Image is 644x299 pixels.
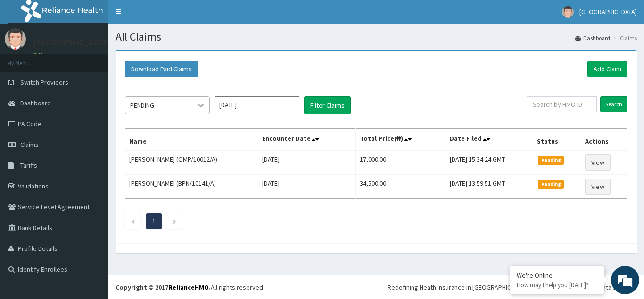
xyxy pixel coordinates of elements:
td: [DATE] 13:59:51 GMT [446,175,533,199]
a: Page 1 is your current page [152,217,156,225]
a: View [585,154,611,171]
td: 34,500.00 [355,175,446,199]
td: [PERSON_NAME] (OMP/10012/A) [125,150,258,175]
th: Name [125,129,258,151]
td: [DATE] [258,150,355,175]
p: How may I help you today? [517,281,597,289]
strong: Copyright © 2017 . [116,283,211,291]
a: View [585,179,611,195]
a: Next page [173,217,177,225]
td: [DATE] 15:34:24 GMT [446,150,533,175]
span: Pending [538,156,564,164]
td: [DATE] [258,175,355,199]
span: Pending [538,180,564,188]
span: Claims [20,140,39,149]
a: Add Claim [587,61,627,77]
td: [PERSON_NAME] (BPN/10141/A) [125,175,258,199]
th: Encounter Date [258,129,355,151]
h1: All Claims [116,31,637,43]
a: Previous page [131,217,135,225]
th: Status [533,129,581,151]
img: User Image [5,28,26,50]
a: RelianceHMO [168,283,209,291]
td: 17,000.00 [355,150,446,175]
p: [GEOGRAPHIC_DATA] [33,38,111,47]
li: Claims [611,34,637,42]
button: Download Paid Claims [125,61,198,77]
a: Dashboard [575,34,610,42]
th: Date Filed [446,129,533,151]
th: Actions [581,129,627,151]
th: Total Price(₦) [355,129,446,151]
button: Filter Claims [304,96,351,114]
footer: All rights reserved. [108,275,644,299]
div: We're Online! [517,271,597,280]
span: Switch Providers [20,78,68,86]
div: PENDING [130,101,154,110]
span: [GEOGRAPHIC_DATA] [579,8,637,16]
span: Tariffs [20,161,37,170]
div: Redefining Heath Insurance in [GEOGRAPHIC_DATA] using Telemedicine and Data Science! [388,282,637,292]
input: Search by HMO ID [527,96,597,112]
input: Search [600,96,627,112]
img: User Image [562,6,574,18]
input: Select Month and Year [215,96,299,113]
span: Dashboard [20,99,51,107]
a: Online [33,51,56,58]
